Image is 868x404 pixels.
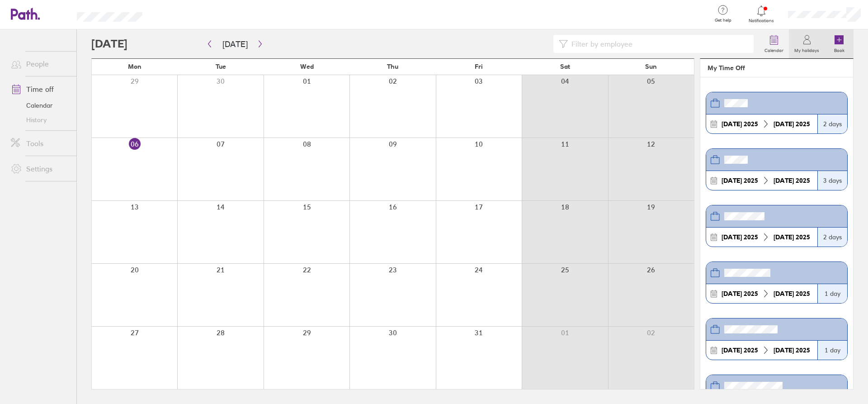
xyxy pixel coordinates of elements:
div: 2025 [718,120,762,128]
strong: [DATE] [722,290,742,298]
span: Sat [560,63,570,70]
strong: [DATE] [722,120,742,128]
div: 2025 [770,177,814,184]
a: Book [825,29,854,58]
a: Settings [4,160,76,178]
strong: [DATE] [774,120,794,128]
strong: [DATE] [774,176,794,185]
a: My holidays [789,29,825,58]
strong: [DATE] [774,233,794,241]
a: [DATE] 2025[DATE] 20251 day [706,261,848,304]
div: 2 days [817,228,847,247]
strong: [DATE] [774,346,794,354]
label: Book [829,45,850,53]
strong: [DATE] [722,233,742,241]
a: People [4,55,76,73]
a: Calendar [4,98,76,113]
strong: [DATE] [722,176,742,185]
a: Notifications [747,5,776,24]
span: Mon [128,63,142,70]
span: Thu [387,63,398,70]
div: 2025 [718,177,762,184]
a: Calendar [759,29,789,58]
div: 2025 [718,290,762,297]
strong: [DATE] [774,290,794,298]
a: [DATE] 2025[DATE] 20252 days [706,205,848,247]
label: My holidays [789,45,825,53]
div: 1 day [817,341,847,360]
input: Filter by employee [568,35,748,52]
span: Sun [645,63,657,70]
a: [DATE] 2025[DATE] 20253 days [706,148,848,190]
div: 1 day [817,284,847,303]
div: 2025 [770,233,814,241]
div: 2025 [718,347,762,354]
div: 3 days [817,171,847,190]
strong: [DATE] [722,346,742,354]
span: Tue [216,63,226,70]
span: Notifications [747,18,776,24]
span: Fri [475,63,483,70]
div: 2025 [770,290,814,297]
div: 2 days [817,114,847,133]
header: My Time Off [700,59,853,77]
span: Wed [300,63,314,70]
button: [DATE] [215,37,255,52]
div: 2025 [770,347,814,354]
a: [DATE] 2025[DATE] 20251 day [706,318,848,360]
a: [DATE] 2025[DATE] 20252 days [706,92,848,134]
div: 2025 [718,233,762,241]
div: 2025 [770,120,814,128]
label: Calendar [759,45,789,53]
a: Tools [4,134,76,152]
a: Time off [4,80,76,98]
span: Get help [708,18,738,23]
a: History [4,113,76,127]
